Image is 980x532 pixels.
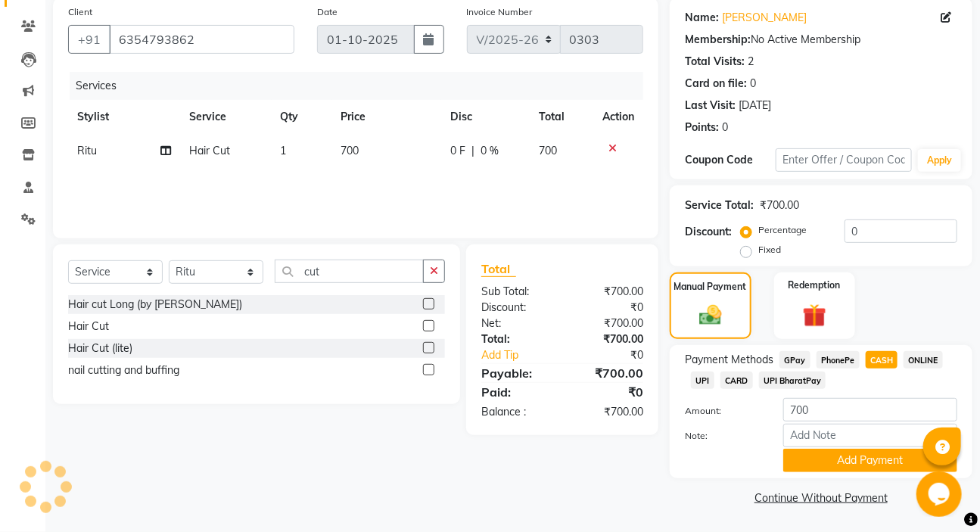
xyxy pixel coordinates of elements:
[68,319,109,334] div: Hair Cut
[685,98,736,114] div: Last Visit:
[760,198,799,213] div: ₹700.00
[562,300,655,316] div: ₹0
[562,404,655,420] div: ₹700.00
[673,490,969,506] a: Continue Without Payment
[68,100,180,134] th: Stylist
[685,152,776,168] div: Coupon Code
[189,144,230,157] span: Hair Cut
[539,144,557,157] span: 700
[674,404,772,418] label: Amount:
[685,32,751,48] div: Membership:
[685,10,719,26] div: Name:
[691,372,714,389] span: UPI
[68,341,132,356] div: Hair Cut (lite)
[341,144,359,157] span: 700
[685,76,747,92] div: Card on file:
[481,261,516,277] span: Total
[332,100,442,134] th: Price
[562,364,655,382] div: ₹700.00
[470,364,562,382] div: Payable:
[470,383,562,401] div: Paid:
[722,120,728,135] div: 0
[685,54,745,70] div: Total Visits:
[722,10,807,26] a: [PERSON_NAME]
[470,347,577,363] a: Add Tip
[685,352,773,368] span: Payment Methods
[817,351,860,369] span: PhonePe
[317,5,338,19] label: Date
[720,372,753,389] span: CARD
[471,143,474,159] span: |
[470,284,562,300] div: Sub Total:
[739,98,771,114] div: [DATE]
[562,284,655,300] div: ₹700.00
[68,297,242,313] div: Hair cut Long (by [PERSON_NAME])
[758,243,781,257] label: Fixed
[180,100,271,134] th: Service
[467,5,533,19] label: Invoice Number
[685,224,732,240] div: Discount:
[562,316,655,331] div: ₹700.00
[481,143,499,159] span: 0 %
[904,351,943,369] span: ONLINE
[916,471,965,517] iframe: chat widget
[779,351,810,369] span: GPay
[470,331,562,347] div: Total:
[783,424,957,447] input: Add Note
[470,300,562,316] div: Discount:
[530,100,593,134] th: Total
[918,149,961,172] button: Apply
[776,148,912,172] input: Enter Offer / Coupon Code
[783,398,957,422] input: Amount
[750,76,756,92] div: 0
[674,280,747,294] label: Manual Payment
[68,362,179,378] div: nail cutting and buffing
[685,32,957,48] div: No Active Membership
[275,260,424,283] input: Search or Scan
[68,5,92,19] label: Client
[68,25,110,54] button: +91
[77,144,97,157] span: Ritu
[692,303,729,328] img: _cash.svg
[593,100,643,134] th: Action
[562,383,655,401] div: ₹0
[758,223,807,237] label: Percentage
[281,144,287,157] span: 1
[685,198,754,213] div: Service Total:
[866,351,898,369] span: CASH
[470,404,562,420] div: Balance :
[272,100,332,134] th: Qty
[70,72,655,100] div: Services
[748,54,754,70] div: 2
[441,100,530,134] th: Disc
[109,25,294,54] input: Search by Name/Mobile/Email/Code
[470,316,562,331] div: Net:
[562,331,655,347] div: ₹700.00
[577,347,655,363] div: ₹0
[685,120,719,135] div: Points:
[759,372,826,389] span: UPI BharatPay
[674,429,772,443] label: Note:
[783,449,957,472] button: Add Payment
[795,301,834,331] img: _gift.svg
[450,143,465,159] span: 0 F
[789,278,841,292] label: Redemption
